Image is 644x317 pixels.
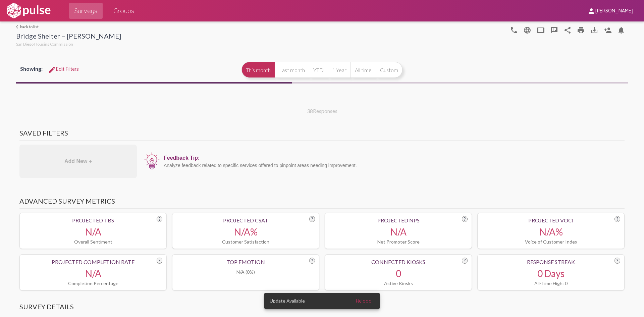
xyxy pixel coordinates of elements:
[329,280,468,286] div: Active Kiosks
[614,23,628,37] button: Bell
[329,259,468,265] div: Connected Kiosks
[376,62,402,78] button: Custom
[614,216,620,222] div: ?
[157,258,162,264] div: ?
[270,298,305,304] span: Update Available
[617,26,625,34] mat-icon: Bell
[16,32,121,42] div: Bridge Shelter – [PERSON_NAME]
[563,26,572,34] mat-icon: Share
[537,26,545,34] mat-icon: tablet
[48,66,56,74] mat-icon: Edit Filters
[482,259,620,265] div: Response Streak
[275,62,309,78] button: Last month
[595,8,633,14] span: [PERSON_NAME]
[309,216,315,222] div: ?
[614,258,620,264] div: ?
[16,24,121,29] a: back to list
[157,216,162,222] div: ?
[601,23,614,37] button: Person
[521,23,534,37] button: language
[582,4,639,17] button: [PERSON_NAME]
[108,3,140,19] a: Groups
[482,268,620,279] div: 0 Days
[19,145,137,178] div: Add New +
[19,129,625,141] h3: Saved Filters
[588,23,601,37] button: Download
[307,108,313,114] span: 38
[577,26,585,34] mat-icon: print
[24,280,162,286] div: Completion Percentage
[309,62,328,78] button: YTD
[328,62,351,78] button: 1 Year
[507,23,521,37] button: language
[547,23,561,37] button: speaker_notes
[590,26,598,34] mat-icon: Download
[307,108,337,114] div: Responses
[74,5,97,17] span: Surveys
[561,23,574,37] button: Share
[604,26,612,34] mat-icon: Person
[144,152,160,170] img: icon12.png
[356,298,372,304] span: Reload
[309,258,315,264] div: ?
[48,66,79,72] span: Edit Filters
[164,163,621,168] div: Analyze feedback related to specific services offered to pinpoint areas needing improvement.
[24,259,162,265] div: Projected Completion Rate
[462,258,468,264] div: ?
[510,26,518,34] mat-icon: language
[24,217,162,223] div: Projected TBS
[176,239,315,245] div: Customer Satisfaction
[113,5,134,17] span: Groups
[19,303,625,314] h3: Survey Details
[550,26,558,34] mat-icon: speaker_notes
[587,7,595,15] mat-icon: person
[176,217,315,223] div: Projected CSAT
[43,63,84,75] button: Edit FiltersEdit Filters
[482,226,620,237] div: N/A%
[329,239,468,245] div: Net Promoter Score
[482,280,620,286] div: All-Time High: 0
[5,2,52,19] img: white-logo.svg
[16,25,20,29] mat-icon: arrow_back_ios
[329,268,468,279] div: 0
[176,226,315,237] div: N/A%
[329,217,468,223] div: Projected NPS
[351,62,376,78] button: All time
[241,62,275,78] button: This month
[19,197,625,209] h3: Advanced Survey Metrics
[24,226,162,237] div: N/A
[482,239,620,245] div: Voice of Customer Index
[16,42,73,47] span: San Diego Housing Commission
[462,216,468,222] div: ?
[523,26,531,34] mat-icon: language
[24,239,162,245] div: Overall Sentiment
[69,3,103,19] a: Surveys
[164,155,621,161] div: Feedback Tip:
[24,268,162,279] div: N/A
[351,295,377,307] button: Reload
[482,217,620,223] div: Projected VoCI
[534,23,547,37] button: tablet
[176,269,315,275] div: N/A (0%)
[176,259,315,265] div: Top Emotion
[574,23,588,37] a: print
[20,65,43,72] span: Showing:
[329,226,468,237] div: N/A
